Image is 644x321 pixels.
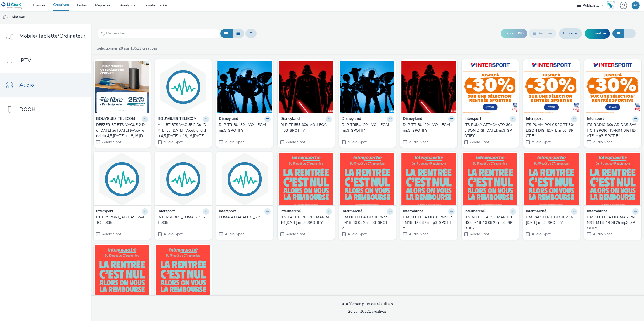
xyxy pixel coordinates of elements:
[219,215,271,220] a: PUMA ATTACANTO_S35
[96,208,113,215] strong: Intersport
[286,139,305,145] span: Audio Spot
[342,208,362,215] strong: Intermarché
[592,139,612,145] span: Audio Spot
[96,116,135,122] strong: BOUYGUES TELECOM
[526,122,577,139] a: ITS PUMA POLY SPORT 30s LISON DIGI [DATE].mp3_SPOTIFY
[607,1,615,10] img: Hawk Academy
[408,232,428,237] span: Audio Spot
[102,232,121,237] span: Audio Spot
[401,153,456,205] img: ITM NUTELLA DEGJJ PNNS2_M18_19.08.25.mp3_SPOTIFY visual
[219,122,268,133] div: DLP_TRIBU_30s_VO-LEGAL.mp3_SPOTIFY
[279,153,333,205] img: ITM PAPETERIE DEGMAR M16 30.07.25.mp3_SPOTIFY visual
[19,57,31,64] span: IPTV
[19,32,85,40] span: Mobile/Tablette/Ordinateur
[340,153,395,205] img: ITM NUTELLA DEGJJ PNNS1_M18_19.08.25.mp3_SPOTIFY visual
[158,116,197,122] strong: BOUYGUES TELECOM
[119,46,123,51] strong: 20
[163,232,183,237] span: Audio Spot
[95,61,149,113] img: DEEZER BT BTS VAGUE 2 Du 04 au 27 septembre (Week-end du 4,5,6 sept + 18,19,20 sept) visual
[526,215,575,226] div: ITM PAPETERIE DEGJJ M16 [DATE].mp3_SPOTIFY
[96,215,148,226] a: INTERSPORT_ADIDAS SWITCH_S35
[280,215,332,226] a: ITM PAPETERIE DEGMAR M16 [DATE].mp3_SPOTIFY
[403,122,452,133] div: DLP_TRIBU_20s_VO-LEGAL.mp3_SPOTIFY
[95,153,149,205] img: INTERSPORT_ADIDAS SWITCH_S35 visual
[347,232,367,237] span: Audio Spot
[587,215,636,231] div: ITM NUTELLA DEGMAR PNNS1_M18_19.08.25.mp3_SPOTIFY
[3,15,8,20] img: audio
[217,61,272,113] img: DLP_TRIBU_30s_VO-LEGAL.mp3_SPOTIFY visual
[156,245,211,298] img: ITM NUTELLA DEGJJ PNNS3_M18_19.08.25.mp3_SPOTIFY visual
[102,139,121,145] span: Audio Spot
[348,309,352,314] strong: 20
[96,46,159,51] a: Sélectionner sur 10521 créatives
[403,215,452,231] div: ITM NUTELLA DEGJJ PNNS2_M18_19.08.25.mp3_SPOTIFY
[342,116,361,122] strong: Disneyland
[624,29,636,38] button: Liste
[612,29,624,38] button: Grille
[280,122,332,133] a: DLP_TRIBU_30s_VO-LEGAL.mp3_SPOTIFY
[587,208,607,215] strong: Intermarché
[279,61,333,113] img: DLP_TRIBU_30s_VO-LEGAL.mp3_SPOTIFY visual
[96,215,146,226] div: INTERSPORT_ADIDAS SWITCH_S35
[342,122,391,133] div: DLP_TRIBU_20s_VO-LEGAL.mp3_SPOTIFY
[158,122,207,139] div: ALL BT BTS VAGUE 2 Du [DATE] au [DATE] (Week-end du 4,5,[DATE] + 18,19,[DATE])
[224,139,244,145] span: Audio Spot
[340,61,395,113] img: DLP_TRIBU_20s_VO-LEGAL.mp3_SPOTIFY visual
[531,232,551,237] span: Audio Spot
[219,116,238,122] strong: Disneyland
[464,116,481,122] strong: Intersport
[464,122,514,139] div: ITS PUMA ATTACANTO 30s LISON DIGI [DATE].mp3_SPOTIFY
[19,106,36,113] span: DOOH
[280,208,301,215] strong: Intermarché
[463,61,517,113] img: ITS PUMA ATTACANTO 30s LISON DIGI 30.07.25.mp3_SPOTIFY visual
[156,153,211,205] img: INTERSPORT_PUMA SPORT_S35 visual
[224,232,244,237] span: Audio Spot
[1,2,22,9] img: undefined Logo
[96,122,148,139] a: DEEZER BT BTS VAGUE 2 Du [DATE] au [DATE] (Week-end du 4,5,[DATE] + 18,19,[DATE])
[464,215,514,231] div: ITM NUTELLA DEGMAR PNNS3_M18_19.08.25.mp3_SPOTIFY
[526,215,577,226] a: ITM PAPETERIE DEGJJ M16 [DATE].mp3_SPOTIFY
[586,153,640,205] img: ITM NUTELLA DEGMAR PNNS1_M18_19.08.25.mp3_SPOTIFY visual
[464,208,485,215] strong: Intermarché
[219,122,271,133] a: DLP_TRIBU_30s_VO-LEGAL.mp3_SPOTIFY
[219,208,236,215] strong: Intersport
[529,29,556,38] button: Archiver
[342,215,391,231] div: ITM NUTELLA DEGJJ PNNS1_M18_19.08.25.mp3_SPOTIFY
[524,61,579,113] img: ITS PUMA POLY SPORT 30s LISON DIGI 30.07.25.mp3_SPOTIFY visual
[526,116,543,122] strong: Intersport
[501,29,527,38] button: Export d'ID
[587,122,636,139] div: ITS RADIO 30s ADIDAS SWITCH SPORT KARIM DIGI [DATE].mp3_SPOTIFY
[95,245,149,298] img: ITM NUTELLA DEGMAR PNNS2_M18_19.08.25.mp3_SPOTIFY visual
[348,309,387,314] span: sur 10521 créatives
[342,301,393,307] div: Afficher plus de résultats
[531,139,551,145] span: Audio Spot
[342,122,393,133] a: DLP_TRIBU_20s_VO-LEGAL.mp3_SPOTIFY
[156,61,211,113] img: ALL BT BTS VAGUE 2 Du 04 au 27 septembre (Week-end du 4,5,6 sept + 18,19,20 sept) visual
[592,232,612,237] span: Audio Spot
[408,139,428,145] span: Audio Spot
[158,215,207,226] div: INTERSPORT_PUMA SPORT_S35
[19,81,34,89] span: Audio
[585,29,610,38] a: Créative
[286,232,305,237] span: Audio Spot
[96,122,146,139] div: DEEZER BT BTS VAGUE 2 Du [DATE] au [DATE] (Week-end du 4,5,[DATE] + 18,19,[DATE])
[280,116,300,122] strong: Disneyland
[559,28,582,39] a: Importer
[587,122,639,139] a: ITS RADIO 30s ADIDAS SWITCH SPORT KARIM DIGI [DATE].mp3_SPOTIFY
[219,215,268,220] div: PUMA ATTACANTO_S35
[280,122,330,133] div: DLP_TRIBU_30s_VO-LEGAL.mp3_SPOTIFY
[633,1,638,9] div: AP
[526,208,546,215] strong: Intermarché
[587,116,604,122] strong: Intersport
[403,208,423,215] strong: Intermarché
[403,215,455,231] a: ITM NUTELLA DEGJJ PNNS2_M18_19.08.25.mp3_SPOTIFY
[526,122,575,139] div: ITS PUMA POLY SPORT 30s LISON DIGI [DATE].mp3_SPOTIFY
[607,1,617,10] a: Hawk Academy
[464,215,516,231] a: ITM NUTELLA DEGMAR PNNS3_M18_19.08.25.mp3_SPOTIFY
[158,122,209,139] a: ALL BT BTS VAGUE 2 Du [DATE] au [DATE] (Week-end du 4,5,[DATE] + 18,19,[DATE])
[158,208,175,215] strong: Intersport
[163,139,183,145] span: Audio Spot
[280,215,330,226] div: ITM PAPETERIE DEGMAR M16 [DATE].mp3_SPOTIFY
[347,139,367,145] span: Audio Spot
